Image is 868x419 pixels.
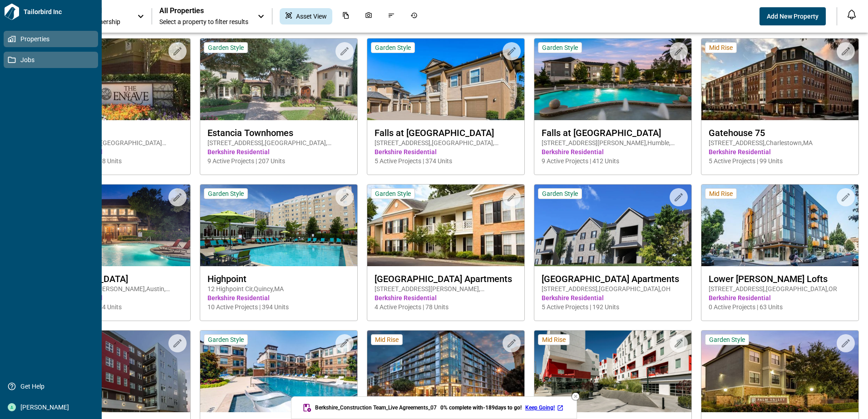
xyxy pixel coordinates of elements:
[200,39,357,120] img: property-asset
[542,147,684,156] span: Berkshire Residential
[542,273,684,284] span: [GEOGRAPHIC_DATA] Apartments
[315,404,437,411] span: Berkshire_Construction Team_Live Agreements_07
[542,44,578,52] span: Garden Style
[40,273,183,284] span: [GEOGRAPHIC_DATA]
[709,284,851,293] span: [STREET_ADDRESS] , [GEOGRAPHIC_DATA] , OR
[16,34,89,44] span: Properties
[33,185,190,266] img: property-asset
[542,284,684,293] span: [STREET_ADDRESS] , [GEOGRAPHIC_DATA] , OH
[844,7,859,22] button: Open notification feed
[207,127,350,138] span: Estancia Townhomes
[542,138,684,147] span: [STREET_ADDRESS][PERSON_NAME] , Humble , [GEOGRAPHIC_DATA]
[709,273,851,284] span: Lower [PERSON_NAME] Lofts
[709,302,851,312] span: 0 Active Projects | 63 Units
[709,44,733,52] span: Mid Rise
[375,302,517,312] span: 4 Active Projects | 78 Units
[709,138,851,147] span: [STREET_ADDRESS] , Charlestown , MA
[207,284,350,293] span: 12 Highpoint Cir , Quincy , MA
[207,156,350,166] span: 9 Active Projects | 207 Units
[709,127,851,138] span: Gatehouse 75
[382,8,400,24] div: Issues & Info
[40,156,183,166] span: 15 Active Projects | 638 Units
[701,331,858,412] img: property-asset
[280,8,332,24] div: Asset View
[40,293,183,302] span: Berkshire Residential
[367,331,524,412] img: property-asset
[40,302,183,312] span: 10 Active Projects | 444 Units
[159,6,248,15] span: All Properties
[375,293,517,302] span: Berkshire Residential
[367,185,524,266] img: property-asset
[200,185,357,266] img: property-asset
[375,44,411,52] span: Garden Style
[40,127,183,138] span: Enclave
[709,190,733,198] span: Mid Rise
[207,147,350,156] span: Berkshire Residential
[40,147,183,156] span: Berkshire Residential
[207,138,350,147] span: [STREET_ADDRESS] , [GEOGRAPHIC_DATA] , [GEOGRAPHIC_DATA]
[40,284,183,293] span: [STREET_ADDRESS][PERSON_NAME] , Austin , [GEOGRAPHIC_DATA]
[709,336,745,344] span: Garden Style
[20,7,98,16] span: Tailorbird Inc
[208,44,244,52] span: Garden Style
[375,190,411,198] span: Garden Style
[337,8,355,24] div: Documents
[534,185,691,266] img: property-asset
[4,52,98,68] a: Jobs
[701,185,858,266] img: property-asset
[16,403,89,412] span: [PERSON_NAME]
[534,39,691,120] img: property-asset
[40,138,183,147] span: 4343 Renaissance Dr , [GEOGRAPHIC_DATA][PERSON_NAME] , CA
[701,39,858,120] img: property-asset
[405,8,423,24] div: Job History
[542,156,684,166] span: 9 Active Projects | 412 Units
[709,156,851,166] span: 5 Active Projects | 99 Units
[709,147,851,156] span: Berkshire Residential
[709,293,851,302] span: Berkshire Residential
[375,273,517,284] span: [GEOGRAPHIC_DATA] Apartments
[33,331,190,412] img: property-asset
[542,190,578,198] span: Garden Style
[159,17,248,26] span: Select a property to filter results
[759,7,826,25] button: Add New Property
[525,404,566,411] a: Keep Going!
[534,331,691,412] img: property-asset
[360,8,378,24] div: Photos
[375,147,517,156] span: Berkshire Residential
[200,331,357,412] img: property-asset
[375,127,517,138] span: Falls at [GEOGRAPHIC_DATA]
[542,336,566,344] span: Mid Rise
[208,336,244,344] span: Garden Style
[542,127,684,138] span: Falls at [GEOGRAPHIC_DATA]
[208,190,244,198] span: Garden Style
[375,156,517,166] span: 5 Active Projects | 374 Units
[440,404,522,411] span: 0 % complete with -189 days to go!
[207,273,350,284] span: Highpoint
[4,31,98,47] a: Properties
[767,12,819,21] span: Add New Property
[296,12,327,21] span: Asset View
[16,55,89,64] span: Jobs
[542,302,684,312] span: 5 Active Projects | 192 Units
[207,293,350,302] span: Berkshire Residential
[375,284,517,293] span: [STREET_ADDRESS][PERSON_NAME] , [GEOGRAPHIC_DATA] , OH
[207,302,350,312] span: 10 Active Projects | 394 Units
[542,293,684,302] span: Berkshire Residential
[375,138,517,147] span: [STREET_ADDRESS] , [GEOGRAPHIC_DATA] , [GEOGRAPHIC_DATA]
[33,39,190,120] img: property-asset
[367,39,524,120] img: property-asset
[375,336,399,344] span: Mid Rise
[16,382,89,391] span: Get Help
